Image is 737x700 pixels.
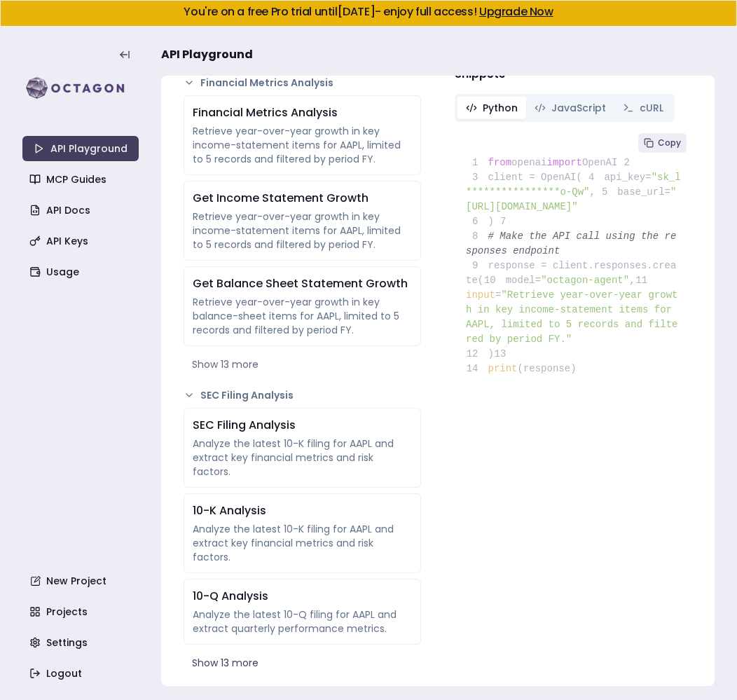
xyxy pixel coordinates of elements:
div: Financial Metrics Analysis [193,104,412,121]
span: client = OpenAI( [466,172,582,183]
span: 10 [483,273,506,288]
span: response = client.responses.create( [466,260,676,286]
span: (response) [518,363,577,374]
a: MCP Guides [24,167,140,192]
span: 5 [595,185,618,200]
span: , [589,186,595,198]
span: 4 [582,170,605,185]
span: 6 [466,214,488,229]
span: print [488,363,518,374]
span: 1 [466,156,488,170]
span: ) [466,216,494,227]
span: , [629,275,635,286]
span: JavaScript [551,101,606,115]
span: from [488,157,512,168]
h5: You're on a free Pro trial until [DATE] - enjoy full access! [12,6,725,18]
a: Upgrade Now [479,4,553,20]
span: openai [511,157,546,168]
div: Get Income Statement Growth [193,190,412,207]
button: Show 13 more [184,650,421,675]
span: 9 [466,259,488,273]
span: 14 [466,362,488,376]
button: Financial Metrics Analysis [184,76,421,90]
span: 11 [635,273,658,288]
a: New Project [24,568,140,593]
span: input [466,289,495,301]
span: Copy [658,137,681,149]
button: Copy [638,133,687,153]
span: API Playground [161,46,253,63]
div: 10-K Analysis [193,502,412,519]
div: Retrieve year-over-year growth in key income-statement items for AAPL, limited to 5 records and f... [193,124,412,166]
span: "octagon-agent" [541,275,629,286]
span: 2 [617,156,640,170]
span: api_key= [604,172,651,183]
span: 7 [494,214,516,229]
img: logo-rect-yK7x_WSZ.svg [22,74,139,102]
button: Show 13 more [184,352,421,377]
div: Analyze the latest 10-K filing for AAPL and extract key financial metrics and risk factors. [193,437,412,479]
div: Retrieve year-over-year growth in key income-statement items for AAPL, limited to 5 records and f... [193,210,412,252]
a: Projects [24,599,140,624]
span: Python [483,101,518,115]
span: 8 [466,229,488,244]
span: 13 [494,347,516,362]
span: = [495,289,501,301]
a: API Keys [24,228,140,254]
div: SEC Filing Analysis [193,417,412,434]
span: ) [466,348,494,359]
span: # Make the API call using the responses endpoint [466,231,676,256]
span: model= [506,275,541,286]
span: "Retrieve year-over-year growth in key income-statement items for AAPL, limited to 5 records and ... [466,289,677,345]
a: API Playground [22,136,139,161]
span: OpenAI [582,157,617,168]
span: import [547,157,582,168]
a: Usage [24,259,140,284]
a: API Docs [24,198,140,223]
span: 3 [466,170,488,185]
a: Settings [24,630,140,655]
div: Analyze the latest 10-Q filing for AAPL and extract quarterly performance metrics. [193,608,412,636]
span: 12 [466,347,488,362]
div: Retrieve year-over-year growth in key balance-sheet items for AAPL, limited to 5 records and filt... [193,295,412,337]
div: Analyze the latest 10-K filing for AAPL and extract key financial metrics and risk factors. [193,522,412,564]
a: Logout [24,661,140,686]
div: Get Balance Sheet Statement Growth [193,275,412,292]
div: 10-Q Analysis [193,588,412,605]
button: SEC Filing Analysis [184,388,421,402]
span: cURL [640,101,663,115]
span: base_url= [617,186,670,198]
